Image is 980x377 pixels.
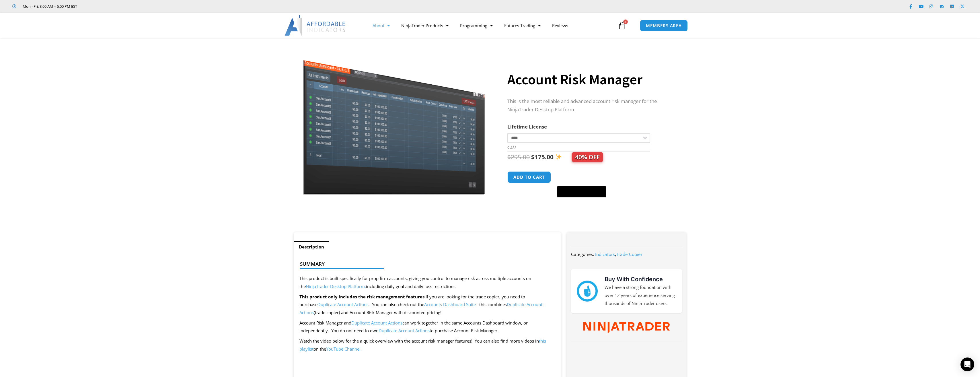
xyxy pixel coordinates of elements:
strong: This product only includes the risk management features. [299,294,426,300]
span: Categories: [571,251,594,257]
p: Watch the video below for the a quick overview with the account risk manager features! You can al... [299,337,556,353]
button: Add to cart [507,171,551,183]
a: Clear options [507,145,516,149]
a: NinjaTrader Products [395,19,454,32]
bdi: 175.00 [531,153,554,161]
a: Duplicate Account Actions [351,320,402,326]
p: This is the most reliable and advanced account risk manager for the NinjaTrader Desktop Platform. [507,97,675,114]
img: ✨ [556,154,562,160]
span: 1 [623,20,628,24]
a: this playlist [299,338,546,352]
a: Trade Copier [616,251,642,257]
a: About [367,19,395,32]
iframe: PayPal Message 1 [507,201,675,206]
iframe: Customer reviews powered by Trustpilot [85,3,171,9]
h4: Summary [300,261,550,267]
h3: Buy With Confidence [605,275,676,283]
a: NinjaTrader Desktop Platform, [306,283,366,289]
button: Buy with GPay [557,186,606,197]
span: , [595,251,642,257]
img: mark thumbs good 43913 | Affordable Indicators – NinjaTrader [577,281,597,301]
p: Account Risk Manager and can work together in the same Accounts Dashboard window, or independentl... [299,319,556,335]
a: Duplicate Account Actions [379,328,430,333]
iframe: Secure express checkout frame [556,170,607,184]
span: $ [507,153,511,161]
bdi: 295.00 [507,153,530,161]
a: Reviews [546,19,574,32]
a: MEMBERS AREA [640,20,688,32]
span: 40% OFF [572,152,603,162]
a: Accounts Dashboard Suite [424,302,476,307]
a: YouTube Channel [326,346,361,352]
a: Programming [454,19,498,32]
a: Duplicate Account Actions [317,302,369,307]
a: Indicators [595,251,615,257]
span: Mon - Fri: 8:00 AM – 6:00 PM EST [21,3,77,10]
nav: Menu [367,19,616,32]
a: Description [294,241,329,252]
a: 1 [609,17,634,34]
h1: Account Risk Manager [507,69,675,90]
a: Futures Trading [498,19,546,32]
span: MEMBERS AREA [646,24,682,28]
p: If you are looking for the trade copier, you need to purchase . You can also check out the – this... [299,293,556,317]
img: LogoAI | Affordable Indicators – NinjaTrader [285,15,346,36]
p: We have a strong foundation with over 12 years of experience serving thousands of NinjaTrader users. [605,283,676,308]
label: Lifetime License [507,123,547,130]
div: Open Intercom Messenger [960,357,974,371]
span: $ [531,153,535,161]
img: NinjaTrader Wordmark color RGB | Affordable Indicators – NinjaTrader [583,322,670,333]
p: This product is built specifically for prop firm accounts, giving you control to manage risk acro... [299,275,556,291]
